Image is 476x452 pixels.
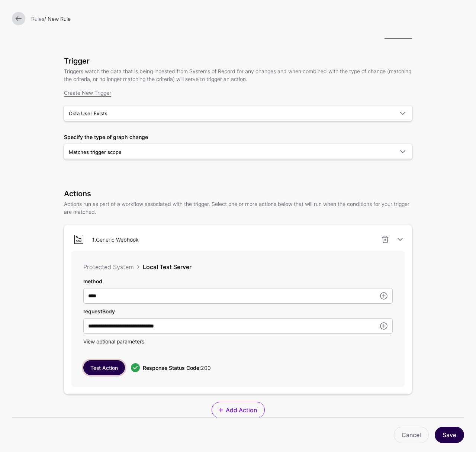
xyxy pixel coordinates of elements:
[143,263,192,271] span: Local Test Server
[64,133,148,141] label: Specify the type of graph change
[92,236,96,243] strong: 1.
[64,90,111,96] a: Create New Trigger
[83,338,144,345] span: View optional parameters
[64,200,412,216] p: Actions run as part of a workflow associated with the trigger. Select one or more actions below t...
[435,427,464,443] button: Save
[71,232,86,247] img: svg+xml;base64,PHN2ZyB3aWR0aD0iNjQiIGhlaWdodD0iNjQiIHZpZXdCb3g9IjAgMCA2NCA2NCIgZmlsbD0ibm9uZSIgeG...
[31,16,44,22] a: Rules
[28,15,467,23] div: / New Rule
[69,149,122,155] span: Matches trigger scope
[83,360,125,375] button: Test Action
[64,56,412,65] h3: Trigger
[394,427,429,443] a: Cancel
[143,365,201,371] strong: Response Status Code:
[83,307,115,315] label: requestBody
[83,263,134,271] span: Protected System
[140,364,393,372] div: 200
[69,110,107,116] span: Okta User Exists
[64,189,412,198] h3: Actions
[64,67,412,83] p: Triggers watch the data that is being ingested from Systems of Record for any changes and when co...
[225,406,258,414] span: Add Action
[83,277,102,285] label: method
[89,236,141,243] div: Generic Webhook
